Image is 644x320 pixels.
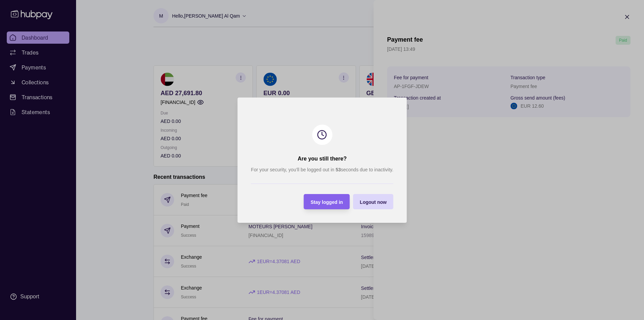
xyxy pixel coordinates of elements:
strong: 53 [335,167,341,172]
button: Stay logged in [304,194,350,209]
span: Logout now [360,199,386,205]
h2: Are you still there? [297,155,347,163]
button: Logout now [353,194,393,209]
span: Stay logged in [310,199,343,205]
p: For your security, you’ll be logged out in seconds due to inactivity. [251,166,393,173]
